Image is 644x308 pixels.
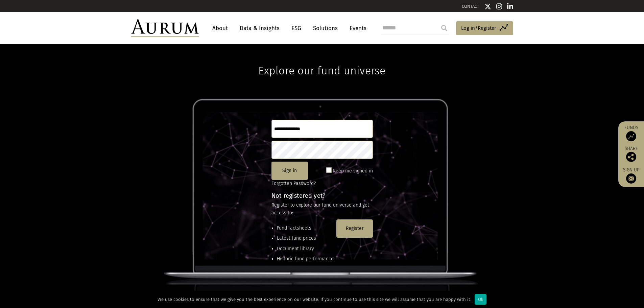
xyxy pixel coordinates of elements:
h4: Not registered yet? [271,193,373,199]
a: Forgotten Password? [271,181,316,186]
img: Twitter icon [484,3,491,10]
span: Log in/Register [461,24,496,32]
img: Aurum [131,19,199,37]
label: Keep me signed in [333,167,373,175]
img: Share this post [626,152,636,162]
a: Solutions [310,22,341,34]
a: Events [346,22,366,34]
input: Submit [437,21,451,35]
a: CONTACT [462,4,479,9]
a: ESG [288,22,305,34]
a: Sign up [622,167,641,184]
button: Register [336,219,373,238]
img: Access Funds [626,131,636,141]
a: Funds [622,125,641,141]
a: About [209,22,231,34]
li: Document library [277,245,334,253]
li: Historic fund performance [277,255,334,263]
p: Register to explore our fund universe and get access to: [271,202,373,217]
h1: Explore our fund universe [258,44,385,77]
a: Log in/Register [456,21,513,35]
a: Data & Insights [236,22,283,34]
li: Latest fund prices [277,235,334,242]
div: Ok [475,294,486,305]
button: Sign in [271,162,308,180]
img: Instagram icon [496,3,502,10]
img: Linkedin icon [507,3,513,10]
li: Fund factsheets [277,224,334,232]
div: Share [622,146,641,162]
img: Sign up to our newsletter [626,173,636,184]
